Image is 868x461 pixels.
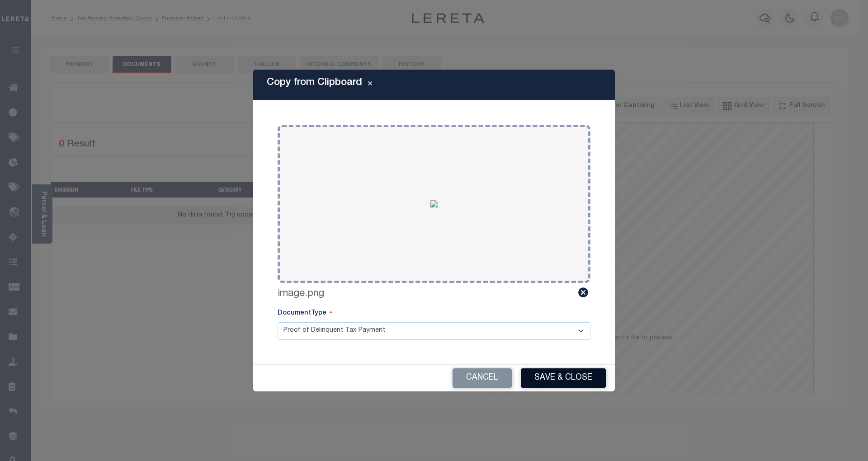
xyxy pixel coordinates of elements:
button: Save & Close [521,368,606,388]
img: 4880852d-f26c-4936-bdf4-a1663f1677e8 [430,200,438,207]
label: DocumentType [278,309,332,319]
button: Cancel [453,368,512,388]
h5: Copy from Clipboard [267,77,362,89]
button: Close [362,80,378,90]
label: image.png [278,287,324,301]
